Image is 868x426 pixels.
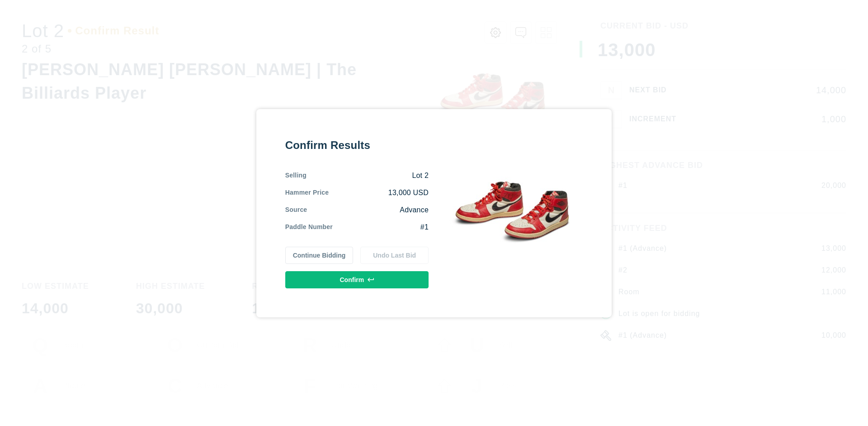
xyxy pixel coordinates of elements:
[285,247,354,264] button: Continue Bidding
[285,188,329,198] div: Hammer Price
[285,171,307,181] div: Selling
[285,222,333,232] div: Paddle Number
[307,205,429,215] div: Advance
[333,222,429,232] div: #1
[307,171,429,181] div: Lot 2
[329,188,429,198] div: 13,000 USD
[285,271,429,288] button: Confirm
[285,138,429,153] div: Confirm Results
[285,205,307,215] div: Source
[360,247,429,264] button: Undo Last Bid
